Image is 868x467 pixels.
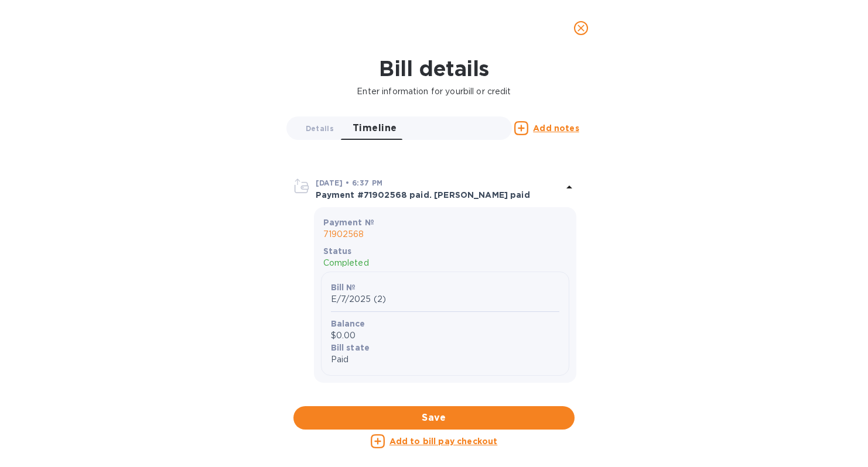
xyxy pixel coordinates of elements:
[331,293,559,305] p: E/7/2025 (2)
[331,353,559,366] p: Paid
[293,406,575,430] button: Save
[292,170,576,207] div: [DATE] • 6:37 PMPayment #71902568 paid. [PERSON_NAME] paid
[331,329,559,342] p: $0.00
[316,178,383,187] b: [DATE] • 6:37 PM
[303,411,565,425] span: Save
[306,122,334,135] span: Details
[533,123,579,133] u: Add notes
[323,218,374,227] b: Payment №
[567,14,595,42] button: close
[9,85,859,98] p: Enter information for your bill or credit
[353,120,397,136] span: Timeline
[9,56,859,81] h1: Bill details
[331,283,356,292] b: Bill №
[323,257,567,269] p: Completed
[316,189,562,201] p: Payment #71902568 paid. [PERSON_NAME] paid
[389,437,498,446] u: Add to bill pay checkout
[323,228,567,241] p: 71902568
[331,343,370,352] b: Bill state
[323,246,352,256] b: Status
[331,319,365,328] b: Balance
